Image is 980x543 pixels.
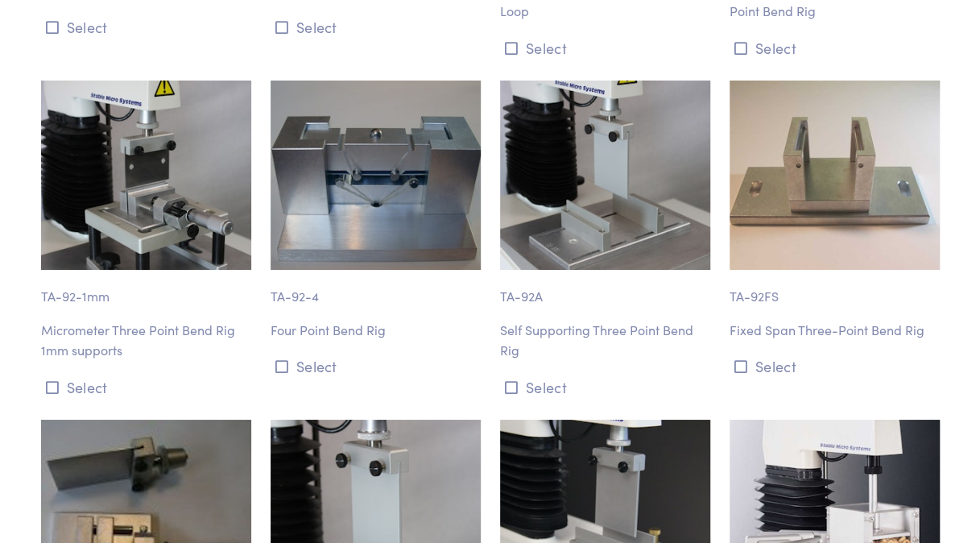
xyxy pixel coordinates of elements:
[271,81,481,270] img: ta-92-4_fourpointbendrig.jpg
[41,320,251,361] p: Micrometer Three Point Bend Rig 1mm supports
[730,270,940,307] p: TA-92FS
[730,35,940,61] button: Select
[500,374,710,400] button: Select
[271,353,481,379] button: Select
[41,270,251,307] p: TA-92-1mm
[730,320,940,341] p: Fixed Span Three-Point Bend Rig
[41,81,251,270] img: ta-92-1mm_micrometer-three-point-bend-rig_0269.jpg
[730,353,940,379] button: Select
[271,14,481,40] button: Select
[271,270,481,307] p: TA-92-4
[500,270,710,307] p: TA-92A
[271,320,481,341] p: Four Point Bend Rig
[500,35,710,61] button: Select
[730,81,940,270] img: bend-ta_92fs-fixed-span-three-point-bend-rig.jpg
[41,374,251,400] button: Select
[500,320,710,361] p: Self Supporting Three Point Bend Rig
[41,14,251,40] button: Select
[500,81,710,270] img: ta-92a_self-supported-adjustable-three-point-bend-rig.jpg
